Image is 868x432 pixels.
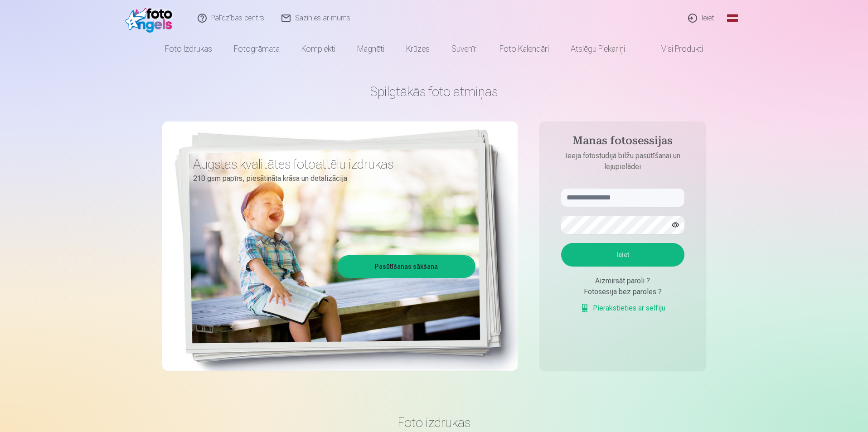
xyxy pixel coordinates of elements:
div: Aizmirsāt paroli ? [561,276,684,286]
a: Krūzes [395,36,441,62]
a: Visi produkti [636,36,714,62]
a: Foto izdrukas [154,36,223,62]
a: Foto kalendāri [489,36,560,62]
a: Suvenīri [441,36,489,62]
a: Fotogrāmata [223,36,291,62]
button: Ieiet [561,243,684,267]
p: Ieeja fotostudijā bilžu pasūtīšanai un lejupielādei [552,150,693,172]
a: Komplekti [291,36,346,62]
img: /fa1 [125,4,177,33]
a: Atslēgu piekariņi [560,36,636,62]
a: Magnēti [346,36,395,62]
h1: Spilgtākās foto atmiņas [162,83,706,100]
p: 210 gsm papīrs, piesātināta krāsa un detalizācija [193,172,469,185]
h3: Augstas kvalitātes fotoattēlu izdrukas [193,156,469,172]
h3: Foto izdrukas [170,414,699,431]
h4: Manas fotosessijas [552,134,693,150]
a: Pasūtīšanas sākšana [339,257,474,277]
a: Pierakstieties ar selfiju [580,303,665,314]
div: Fotosesija bez paroles ? [561,286,684,297]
